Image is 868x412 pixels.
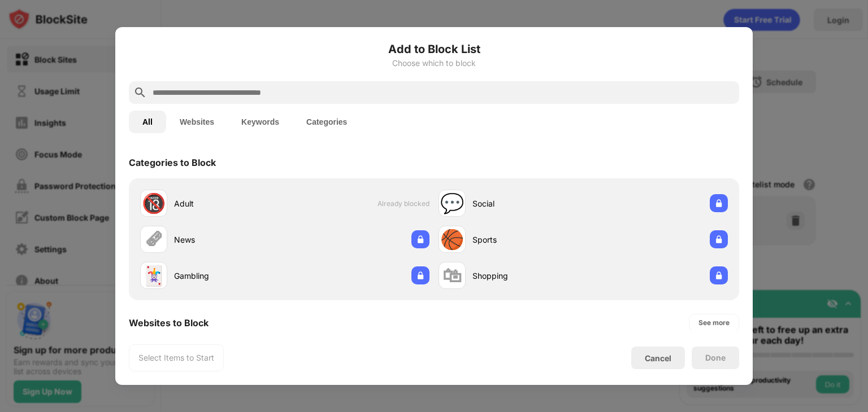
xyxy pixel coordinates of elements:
[129,41,739,58] h6: Add to Block List
[133,86,147,99] img: search.svg
[228,111,293,133] button: Keywords
[440,192,464,215] div: 💬
[377,199,429,208] span: Already blocked
[472,234,583,246] div: Sports
[138,352,214,363] div: Select Items to Start
[174,270,285,282] div: Gambling
[142,192,166,215] div: 🔞
[645,353,671,363] div: Cancel
[472,198,583,209] div: Social
[174,198,285,209] div: Adult
[698,317,730,328] div: See more
[174,234,285,246] div: News
[705,353,726,362] div: Done
[144,228,163,251] div: 🗞
[129,59,739,68] div: Choose which to block
[129,111,166,133] button: All
[129,157,216,168] div: Categories to Block
[166,111,228,133] button: Websites
[442,264,462,287] div: 🛍
[293,111,361,133] button: Categories
[440,228,464,251] div: 🏀
[472,270,583,282] div: Shopping
[129,317,209,328] div: Websites to Block
[142,264,166,287] div: 🃏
